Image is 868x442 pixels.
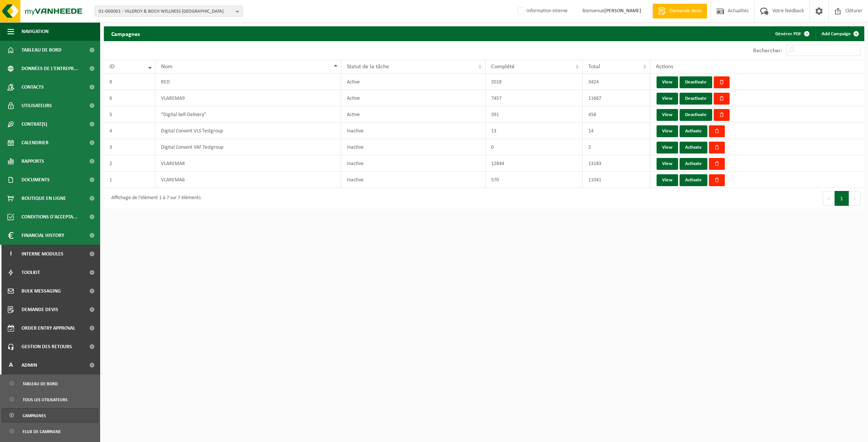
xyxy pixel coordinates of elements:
[22,226,64,245] span: Financial History
[109,64,115,70] span: ID
[104,26,147,41] h2: Campagnes
[680,125,707,137] a: Activate
[657,93,678,105] a: View
[155,106,341,123] td: “Digital Self-Delivery”
[155,123,341,139] td: Digital Consent VLS Testgroup
[22,59,78,78] span: Données de l'entrepr...
[341,74,486,90] td: Active
[23,377,58,391] span: Tableau de bord
[104,172,155,188] td: 1
[657,158,678,170] a: View
[22,171,50,189] span: Documents
[341,123,486,139] td: Inactive
[7,245,14,263] span: I
[99,6,233,17] span: 01-000001 - VILLEROY & BOCH WELLNESS [GEOGRAPHIC_DATA]
[588,64,600,70] span: Total
[668,7,703,15] span: Demande devis
[583,106,650,123] td: 458
[104,155,155,172] td: 2
[583,123,650,139] td: 14
[583,74,650,90] td: 3424
[22,133,49,152] span: Calendrier
[657,142,678,154] a: View
[23,409,46,423] span: Campagnes
[2,376,98,390] a: Tableau de bord
[22,263,40,282] span: Toolkit
[583,90,650,106] td: 11667
[22,356,37,375] span: Admin
[341,155,486,172] td: Inactive
[583,139,650,155] td: 2
[657,125,678,137] a: View
[680,109,712,121] a: Deactivate
[583,155,650,172] td: 13183
[155,139,341,155] td: Digital Consent VAF Testgroup
[22,208,78,226] span: Conditions d'accepta...
[341,106,486,123] td: Active
[657,76,678,88] a: View
[849,191,861,206] button: Next
[2,408,98,422] a: Campagnes
[22,22,49,41] span: Navigation
[104,90,155,106] td: 6
[2,424,98,438] a: Flux de campagne
[22,245,63,263] span: Interne modules
[22,337,72,356] span: Gestion des retours
[347,64,389,70] span: Statut de la tâche
[7,356,14,375] span: A
[604,8,641,14] strong: [PERSON_NAME]
[657,174,678,186] a: View
[656,64,673,70] span: Actions
[22,319,75,337] span: Order entry approval
[22,152,44,171] span: Rapports
[680,142,707,154] a: Activate
[104,139,155,155] td: 3
[22,41,62,59] span: Tableau de bord
[161,64,172,70] span: Nom
[108,192,201,205] div: Affichage de l'élément 1 à 7 sur 7 éléments
[486,172,583,188] td: 570
[22,300,58,319] span: Demande devis
[516,6,568,17] label: Information interne
[823,191,835,206] button: Previous
[155,155,341,172] td: VLAREMA8
[22,282,61,300] span: Bulk Messaging
[23,425,61,439] span: Flux de campagne
[486,90,583,106] td: 7457
[657,109,678,121] a: View
[486,123,583,139] td: 13
[341,90,486,106] td: Active
[155,90,341,106] td: VLAREMA9
[680,93,712,105] a: Deactivate
[95,6,243,17] button: 01-000001 - VILLEROY & BOCH WELLNESS [GEOGRAPHIC_DATA]
[22,189,66,208] span: Boutique en ligne
[104,74,155,90] td: 8
[155,172,341,188] td: VLAREMA6
[680,158,707,170] a: Activate
[341,172,486,188] td: Inactive
[816,26,864,41] a: Add Campaign
[22,115,47,133] span: Contrat(s)
[23,393,68,407] span: Tous les utilisateurs
[583,172,650,188] td: 11041
[341,139,486,155] td: Inactive
[155,74,341,90] td: RED
[2,392,98,406] a: Tous les utilisateurs
[835,191,849,206] button: 1
[680,174,707,186] a: Activate
[680,76,712,88] a: Deactivate
[769,26,814,41] a: Générer PDF
[22,78,44,96] span: Contacts
[652,4,707,19] a: Demande devis
[491,64,514,70] span: Complété
[486,74,583,90] td: 2018
[486,155,583,172] td: 12844
[22,96,52,115] span: Utilisateurs
[104,123,155,139] td: 4
[104,106,155,123] td: 5
[753,48,782,54] label: Rechercher:
[486,139,583,155] td: 0
[486,106,583,123] td: 391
